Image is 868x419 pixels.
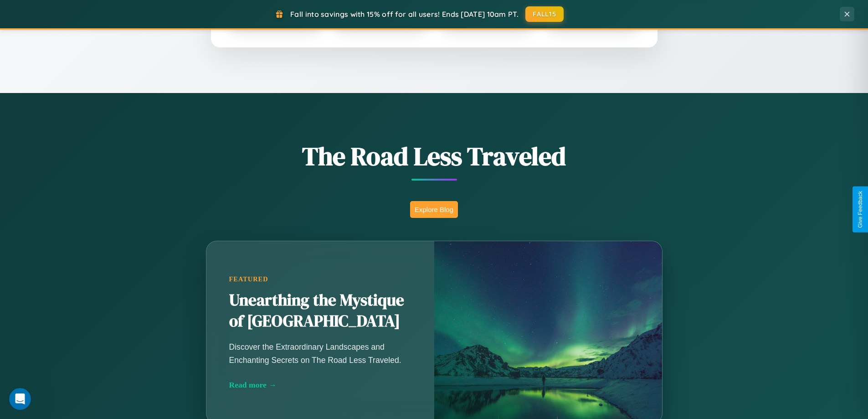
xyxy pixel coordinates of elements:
div: Give Feedback [857,191,863,228]
h1: The Road Less Traveled [161,139,708,174]
button: Explore Blog [410,201,458,218]
span: Fall into savings with 15% off for all users! Ends [DATE] 10am PT. [290,10,519,19]
div: Read more → [229,380,411,390]
iframe: Intercom live chat [9,388,31,410]
button: FALL15 [525,6,564,22]
div: Featured [229,275,411,283]
h2: Unearthing the Mystique of [GEOGRAPHIC_DATA] [229,290,411,332]
p: Discover the Extraordinary Landscapes and Enchanting Secrets on The Road Less Traveled. [229,341,411,366]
